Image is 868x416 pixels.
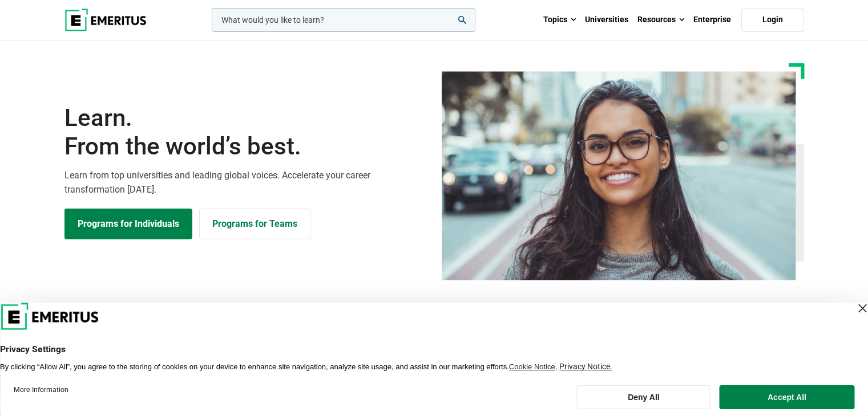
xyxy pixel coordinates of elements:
h1: Learn. [64,104,427,161]
img: Learn from the world's best [442,71,796,280]
p: Learn from top universities and leading global voices. Accelerate your career transformation [DATE]. [64,168,427,197]
span: From the world’s best. [64,132,427,161]
a: Explore for Business [199,209,310,239]
input: woocommerce-product-search-field-0 [212,8,475,32]
a: Explore Programs [64,209,192,239]
a: Login [741,8,804,32]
